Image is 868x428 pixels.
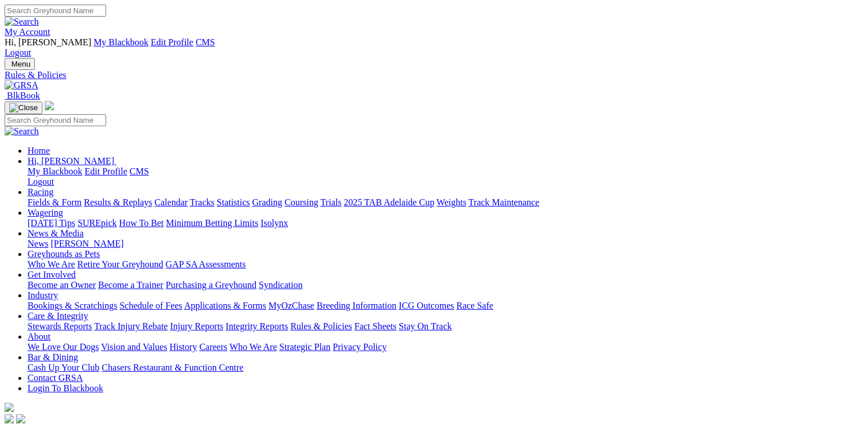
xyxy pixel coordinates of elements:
a: News [28,239,48,248]
a: Cash Up Your Club [28,363,99,372]
img: logo-grsa-white.png [5,403,14,412]
a: My Blackbook [94,37,149,47]
a: Track Maintenance [469,197,539,207]
a: Applications & Forms [184,301,266,310]
a: My Account [5,27,50,37]
img: facebook.svg [5,414,14,423]
a: [DATE] Tips [28,218,75,228]
a: We Love Our Dogs [28,342,99,352]
a: Track Injury Rebate [94,321,168,331]
a: GAP SA Assessments [166,259,246,269]
a: History [169,342,197,352]
div: Care & Integrity [28,321,863,332]
a: Fields & Form [28,197,81,207]
a: Statistics [217,197,250,207]
a: About [28,332,50,341]
a: Rules & Policies [5,70,863,80]
a: Wagering [28,208,63,217]
a: Schedule of Fees [119,301,182,310]
a: Privacy Policy [333,342,387,352]
div: My Account [5,37,863,58]
a: Strategic Plan [279,342,330,352]
a: Grading [252,197,282,207]
a: Stewards Reports [28,321,92,331]
a: Become an Owner [28,280,96,290]
a: Breeding Information [317,301,396,310]
a: Tracks [190,197,215,207]
a: CMS [196,37,215,47]
a: Edit Profile [151,37,193,47]
a: Home [28,146,50,155]
span: Hi, [PERSON_NAME] [5,37,91,47]
a: How To Bet [119,218,164,228]
a: Logout [28,177,54,186]
a: Who We Are [229,342,277,352]
a: Chasers Restaurant & Function Centre [102,363,243,372]
img: Close [9,103,38,112]
div: News & Media [28,239,863,249]
span: Menu [11,60,30,68]
a: Weights [437,197,466,207]
a: My Blackbook [28,166,83,176]
a: Login To Blackbook [28,383,103,393]
button: Toggle navigation [5,102,42,114]
a: Retire Your Greyhound [77,259,164,269]
a: SUREpick [77,218,116,228]
a: [PERSON_NAME] [50,239,123,248]
a: Purchasing a Greyhound [166,280,256,290]
a: Who We Are [28,259,75,269]
a: Racing [28,187,53,197]
a: Industry [28,290,58,300]
a: Edit Profile [85,166,127,176]
a: ICG Outcomes [399,301,454,310]
img: Search [5,126,39,137]
a: Stay On Track [399,321,451,331]
div: About [28,342,863,352]
a: Injury Reports [170,321,223,331]
a: BlkBook [5,91,40,100]
a: Bar & Dining [28,352,78,362]
a: Syndication [259,280,302,290]
img: logo-grsa-white.png [45,101,54,110]
span: Hi, [PERSON_NAME] [28,156,114,166]
img: Search [5,17,39,27]
a: Calendar [154,197,188,207]
a: MyOzChase [268,301,314,310]
div: Racing [28,197,863,208]
a: Minimum Betting Limits [166,218,258,228]
div: Greyhounds as Pets [28,259,863,270]
a: Isolynx [260,218,288,228]
a: Become a Trainer [98,280,164,290]
a: Care & Integrity [28,311,88,321]
a: Race Safe [456,301,493,310]
a: Bookings & Scratchings [28,301,117,310]
a: Hi, [PERSON_NAME] [28,156,116,166]
input: Search [5,5,106,17]
div: Industry [28,301,863,311]
a: Contact GRSA [28,373,83,383]
a: Integrity Reports [225,321,288,331]
div: Wagering [28,218,863,228]
a: Fact Sheets [355,321,396,331]
a: Results & Replays [84,197,152,207]
div: Bar & Dining [28,363,863,373]
a: Careers [199,342,227,352]
input: Search [5,114,106,126]
img: twitter.svg [16,414,25,423]
div: Get Involved [28,280,863,290]
button: Toggle navigation [5,58,35,70]
a: Get Involved [28,270,76,279]
a: Greyhounds as Pets [28,249,100,259]
img: GRSA [5,80,38,91]
a: Vision and Values [101,342,167,352]
a: Rules & Policies [290,321,352,331]
div: Hi, [PERSON_NAME] [28,166,863,187]
a: Logout [5,48,31,57]
a: Trials [320,197,341,207]
a: Coursing [285,197,318,207]
span: BlkBook [7,91,40,100]
a: CMS [130,166,149,176]
a: News & Media [28,228,84,238]
a: 2025 TAB Adelaide Cup [344,197,434,207]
